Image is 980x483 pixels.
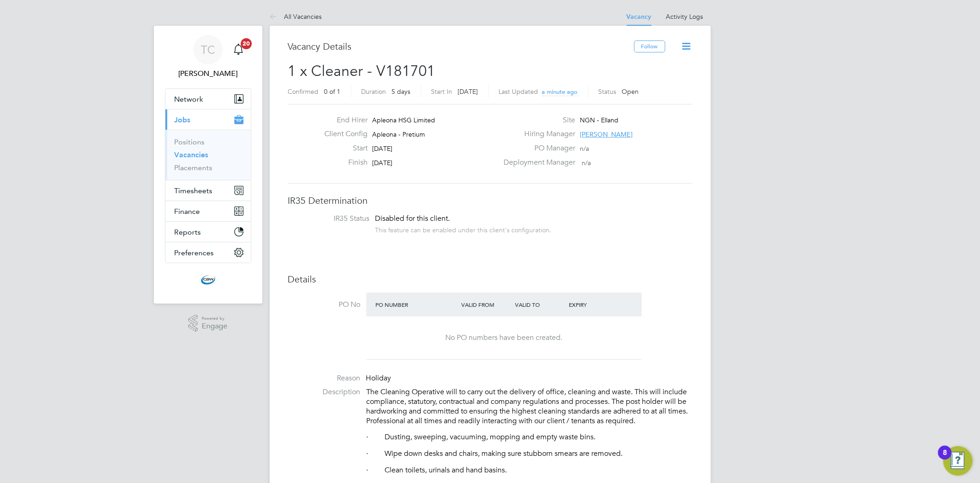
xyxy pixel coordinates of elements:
span: Jobs [175,115,191,124]
div: Expiry [566,296,620,313]
span: 5 days [392,87,411,96]
label: Client Config [317,129,368,139]
label: Duration [362,87,386,96]
span: Open [622,87,639,96]
button: Open Resource Center, 8 new notifications [943,446,973,476]
button: Finance [165,201,251,221]
img: cbwstaffingsolutions-logo-retina.png [201,272,215,287]
span: Disabled for this client. [375,214,450,223]
p: · Clean toilets, urinals and hand basins. [367,466,692,475]
span: [PERSON_NAME] [580,130,633,138]
span: 0 of 1 [324,87,341,96]
span: Preferences [175,248,214,257]
span: a minute ago [542,88,578,96]
nav: Main navigation [154,26,262,304]
label: Status [599,87,617,96]
span: TC [201,44,215,56]
h3: Details [288,273,692,285]
button: Follow [634,40,665,52]
span: Powered by [202,315,227,322]
span: Network [175,95,204,103]
label: End Hirer [317,115,368,125]
a: Powered byEngage [188,315,227,332]
a: 20 [229,35,248,64]
span: Apleona HSG Limited [372,116,435,124]
h3: Vacancy Details [288,40,634,52]
span: Apleona - Pretium [372,130,425,138]
label: Last Updated [499,87,538,96]
a: Activity Logs [666,12,703,21]
span: 20 [241,38,252,49]
span: Finance [175,207,200,216]
span: [DATE] [372,144,392,153]
div: Valid To [513,296,566,313]
span: Holiday [366,374,391,383]
span: 1 x Cleaner - V181701 [288,62,436,80]
p: The Cleaning Operative will to carry out the delivery of office, cleaning and waste. This will in... [367,387,692,425]
span: Reports [175,228,201,236]
label: Start [317,144,368,153]
span: Timesheets [175,186,213,195]
button: Preferences [165,242,251,263]
label: Hiring Manager [498,129,575,139]
label: Reason [288,374,361,383]
a: Placements [175,163,213,172]
label: Site [498,115,575,125]
div: Jobs [165,130,251,180]
button: Jobs [165,109,251,130]
a: TC[PERSON_NAME] [165,35,251,79]
div: This feature can be enabled under this client's configuration. [375,224,552,234]
a: Positions [175,138,205,146]
p: · Dusting, sweeping, vacuuming, mopping and empty waste bins. [367,432,692,442]
span: [DATE] [458,87,478,96]
div: No PO numbers have been created. [375,333,633,343]
span: n/a [580,144,589,153]
button: Network [165,89,251,109]
a: Vacancies [175,150,209,159]
div: Valid From [459,296,513,313]
label: Start In [431,87,453,96]
button: Reports [165,222,251,242]
label: PO Manager [498,144,575,153]
label: Deployment Manager [498,158,575,167]
span: Tom Cheek [165,68,251,79]
a: Go to home page [165,272,251,287]
p: · Wipe down desks and chairs, making sure stubborn smears are removed. [367,449,692,459]
label: IR35 Status [297,214,370,224]
a: Vacancy [627,13,651,21]
span: n/a [582,159,591,167]
label: Finish [317,158,368,167]
button: Timesheets [165,180,251,201]
span: NGN - Elland [580,116,618,124]
span: Engage [202,322,227,330]
div: 8 [943,453,947,465]
div: PO Number [374,296,459,313]
span: [DATE] [372,159,392,167]
a: All Vacancies [270,12,322,21]
h3: IR35 Determination [288,195,692,207]
label: Confirmed [288,87,319,96]
label: PO No [288,300,361,310]
label: Description [288,387,361,397]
